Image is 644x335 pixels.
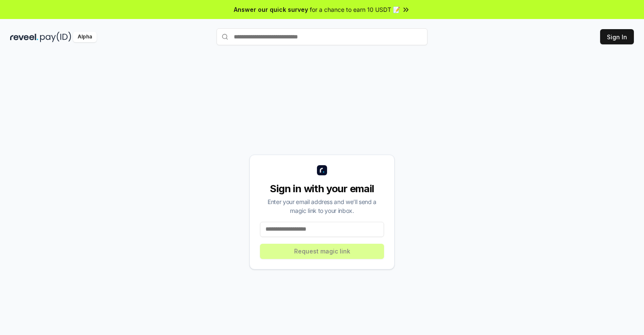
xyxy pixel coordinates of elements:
[10,32,38,42] img: reveel_dark
[600,29,634,44] button: Sign In
[260,182,384,196] div: Sign in with your email
[73,32,97,42] div: Alpha
[234,5,308,14] span: Answer our quick survey
[260,197,384,215] div: Enter your email address and we’ll send a magic link to your inbox.
[310,5,400,14] span: for a chance to earn 10 USDT 📝
[40,32,71,42] img: pay_id
[317,165,327,175] img: logo_small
